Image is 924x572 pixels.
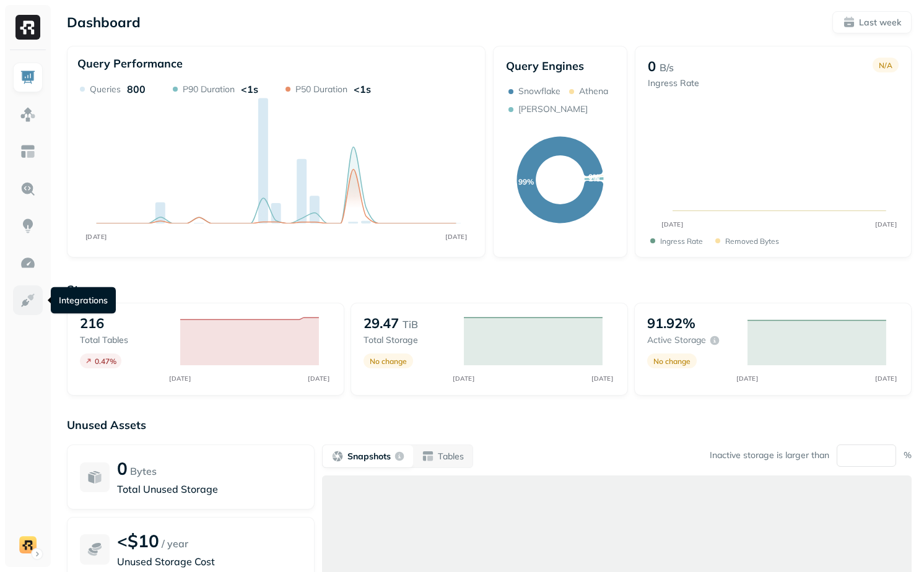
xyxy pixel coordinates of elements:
p: <1s [354,83,371,95]
img: Optimization [20,255,36,271]
tspan: [DATE] [85,233,107,241]
p: Athena [579,85,608,97]
p: Tables [438,451,464,462]
p: / year [162,536,188,551]
p: Unused Storage Cost [117,554,302,569]
p: P90 Duration [183,84,235,95]
tspan: [DATE] [592,375,614,382]
tspan: [DATE] [876,375,897,382]
p: Bytes [130,464,157,479]
img: Integrations [20,292,36,308]
p: TiB [403,317,418,332]
img: demo [19,536,37,553]
p: Unused Assets [67,418,912,432]
tspan: [DATE] [308,375,330,382]
img: Ryft [15,15,40,40]
img: Insights [20,218,36,234]
tspan: [DATE] [170,375,191,382]
p: P50 Duration [295,84,347,95]
p: Removed bytes [725,236,779,246]
p: 29.47 [364,314,399,332]
p: Inactive storage is larger than [710,449,829,461]
img: Assets [20,106,36,123]
p: B/s [660,60,674,75]
p: % [904,449,912,461]
div: Integrations [51,287,116,314]
p: 91.92% [647,314,695,332]
p: 0 [117,457,128,479]
p: No change [653,357,691,366]
p: 800 [127,83,146,95]
p: <1s [241,83,258,95]
p: Total storage [364,334,451,346]
text: 1% [588,174,599,183]
text: 99% [518,177,534,186]
p: Ingress Rate [648,77,699,89]
p: Ingress Rate [660,236,703,246]
p: Snapshots [347,451,391,462]
p: Storage [67,282,912,297]
button: Last week [832,11,912,33]
p: Last week [859,17,901,28]
tspan: [DATE] [737,375,759,382]
p: Queries [90,84,121,95]
p: [PERSON_NAME] [518,103,588,115]
p: Query Performance [77,56,183,71]
tspan: [DATE] [876,220,897,228]
img: Dashboard [20,69,36,85]
img: Query Explorer [20,181,36,197]
p: 0 [648,58,656,75]
p: 0.47 % [95,357,116,366]
img: Asset Explorer [20,144,36,160]
p: N/A [879,61,892,70]
p: No change [370,357,407,366]
tspan: [DATE] [445,233,467,241]
tspan: [DATE] [453,375,475,382]
p: Query Engines [506,59,614,73]
p: <$10 [117,530,159,552]
p: Active storage [647,334,706,346]
p: Total tables [80,334,168,346]
p: 216 [80,314,104,332]
tspan: [DATE] [662,220,684,228]
p: Dashboard [67,14,141,31]
p: Snowflake [518,85,560,97]
text: 0% [588,172,599,181]
p: Total Unused Storage [117,482,302,496]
